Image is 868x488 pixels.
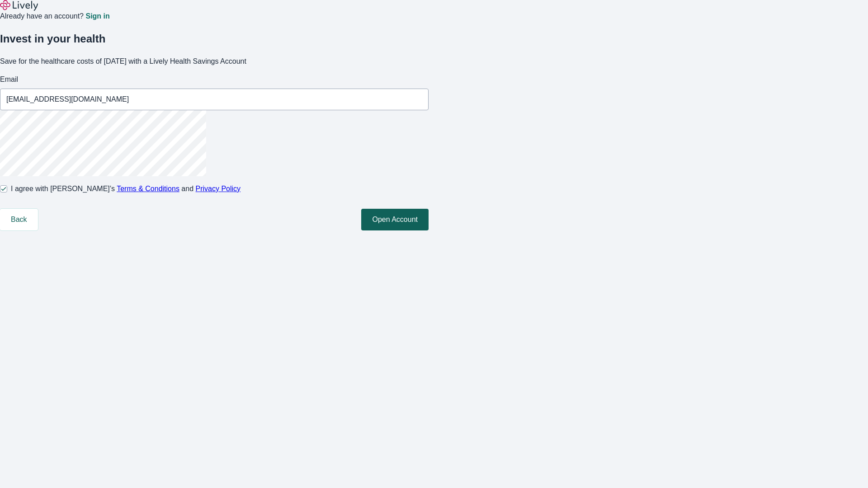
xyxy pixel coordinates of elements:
[11,183,241,194] span: I agree with [PERSON_NAME]’s and
[361,209,429,230] button: Open Account
[196,185,241,192] a: Privacy Policy
[85,13,109,20] a: Sign in
[117,185,179,192] a: Terms & Conditions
